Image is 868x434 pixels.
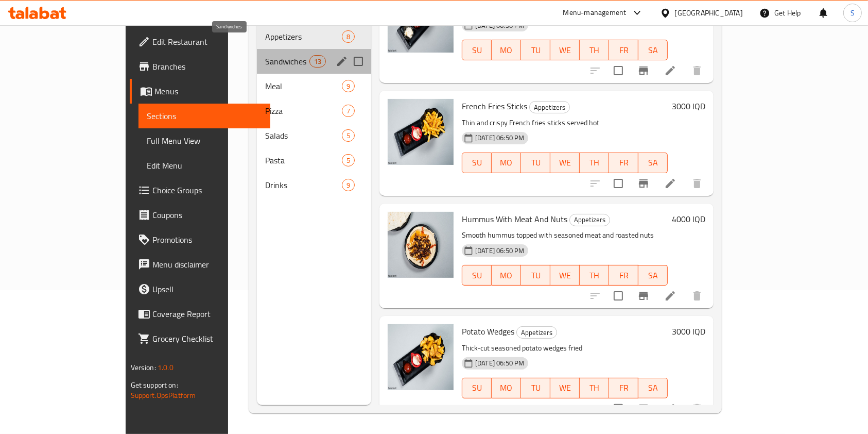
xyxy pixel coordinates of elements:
span: French Fries Sticks [462,98,527,114]
a: Edit menu item [664,64,676,77]
button: TH [580,378,609,398]
a: Edit menu item [664,290,676,302]
button: delete [685,283,709,308]
span: FR [613,43,634,58]
button: TU [521,378,550,398]
p: Smooth hummus topped with seasoned meat and roasted nuts [462,229,668,242]
img: Potato Wedges [388,324,454,390]
span: Promotions [152,233,263,246]
div: items [342,154,355,166]
a: Coverage Report [130,302,271,326]
span: Appetizers [265,30,342,43]
span: Edit Menu [147,159,263,172]
span: Coverage Report [152,308,263,320]
a: Upsell [130,277,271,302]
span: SA [643,43,664,58]
span: 1.0.0 [158,361,173,374]
div: items [342,80,355,92]
span: Appetizers [570,214,610,226]
button: WE [550,153,580,173]
div: Pasta5 [257,148,371,173]
button: SU [462,40,492,60]
div: Appetizers8 [257,24,371,49]
a: Edit menu item [664,403,676,415]
img: French Fries Sticks [388,99,454,165]
span: Select to update [607,398,629,420]
a: Full Menu View [138,128,271,153]
span: Grocery Checklist [152,332,263,345]
span: Select to update [607,285,629,307]
a: Promotions [130,227,271,252]
span: MO [496,43,517,58]
button: TU [521,40,550,60]
span: TU [525,155,546,170]
span: WE [554,155,576,170]
span: [DATE] 06:50 PM [471,358,528,368]
a: Edit menu item [664,177,676,190]
button: FR [609,265,638,286]
button: TH [580,153,609,173]
span: Pasta [265,154,342,166]
h6: 4000 IQD [672,212,705,226]
button: WE [550,265,580,286]
a: Coupons [130,203,271,227]
span: MO [496,155,517,170]
button: MO [492,378,521,398]
button: delete [685,58,709,83]
span: [DATE] 06:50 PM [471,246,528,256]
div: items [342,30,355,43]
button: MO [492,40,521,60]
span: 13 [310,57,325,66]
span: MO [496,380,517,395]
button: FR [609,378,638,398]
span: Menus [154,85,263,97]
span: FR [613,155,634,170]
a: Branches [130,54,271,79]
button: Branch-specific-item [631,396,656,421]
span: Branches [152,60,263,73]
span: SU [466,43,488,58]
span: Menu disclaimer [152,258,263,271]
a: Choice Groups [130,178,271,203]
span: TH [584,380,605,395]
button: Branch-specific-item [631,171,656,196]
span: MO [496,268,517,283]
span: Pizza [265,105,342,117]
span: FR [613,380,634,395]
span: TU [525,43,546,58]
span: Upsell [152,283,263,295]
div: Meal9 [257,74,371,98]
div: Pizza7 [257,98,371,123]
span: SA [643,380,664,395]
button: edit [334,54,350,69]
span: Appetizers [517,327,557,339]
span: Sandwiches [265,55,309,68]
span: FR [613,268,634,283]
div: Sandwiches13edit [257,49,371,74]
span: Choice Groups [152,184,263,196]
button: TH [580,265,609,286]
span: [DATE] 06:50 PM [471,133,528,143]
span: TH [584,268,605,283]
div: Salads5 [257,123,371,148]
p: Thick-cut seasoned potato wedges fried [462,342,668,355]
div: Appetizers [569,214,610,226]
button: SA [638,378,668,398]
button: MO [492,153,521,173]
button: WE [550,40,580,60]
button: SA [638,40,668,60]
nav: Menu sections [257,20,371,202]
span: Version: [131,361,156,374]
span: Drinks [265,179,342,191]
span: Sections [147,110,263,122]
button: WE [550,378,580,398]
a: Edit Menu [138,153,271,178]
button: delete [685,171,709,196]
button: Branch-specific-item [631,283,656,308]
span: 9 [342,81,354,91]
span: 5 [342,131,354,141]
span: WE [554,380,576,395]
div: items [342,105,355,117]
span: SU [466,380,488,395]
